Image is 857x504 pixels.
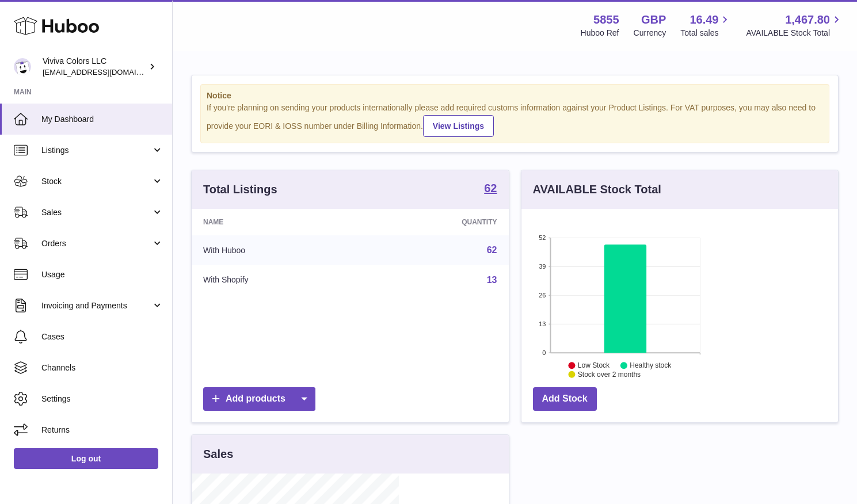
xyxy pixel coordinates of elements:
span: Sales [41,207,151,218]
text: 39 [539,263,546,270]
div: If you're planning on sending your products internationally please add required customs informati... [207,102,823,137]
th: Name [192,209,363,235]
span: My Dashboard [41,114,163,125]
text: 13 [539,320,546,327]
text: Healthy stock [630,361,672,369]
td: With Shopify [192,265,363,295]
strong: Notice [207,90,823,101]
a: Add products [203,387,315,411]
span: Settings [41,394,163,404]
th: Quantity [363,209,509,235]
text: Low Stock [577,361,610,369]
span: Orders [41,238,151,249]
span: Channels [41,362,163,373]
span: 1,467.80 [785,12,830,28]
img: admin@vivivacolors.com [14,58,31,75]
span: Usage [41,269,163,280]
span: AVAILABLE Stock Total [746,28,843,39]
a: 62 [487,245,497,255]
span: Invoicing and Payments [41,300,151,311]
a: 13 [487,275,497,285]
span: Total sales [680,28,732,39]
a: 16.49 Total sales [680,12,732,39]
h3: Sales [203,446,233,462]
text: 0 [542,349,546,356]
span: Cases [41,331,163,342]
h3: Total Listings [203,182,277,197]
span: [EMAIL_ADDRESS][DOMAIN_NAME] [43,67,169,77]
h3: AVAILABLE Stock Total [533,182,661,197]
text: 52 [539,234,546,241]
span: Returns [41,425,163,436]
strong: 62 [484,182,497,194]
td: With Huboo [192,235,363,265]
a: Log out [14,448,158,469]
a: 62 [484,182,497,196]
strong: GBP [641,12,666,28]
text: Stock over 2 months [577,371,640,379]
a: View Listings [423,115,494,137]
a: Add Stock [533,387,597,411]
text: 26 [539,292,546,299]
a: 1,467.80 AVAILABLE Stock Total [746,12,843,39]
strong: 5855 [593,12,619,28]
span: Listings [41,145,151,156]
span: Stock [41,176,151,187]
div: Currency [634,28,666,39]
span: 16.49 [690,12,718,28]
div: Huboo Ref [581,28,619,39]
div: Viviva Colors LLC [43,56,146,78]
